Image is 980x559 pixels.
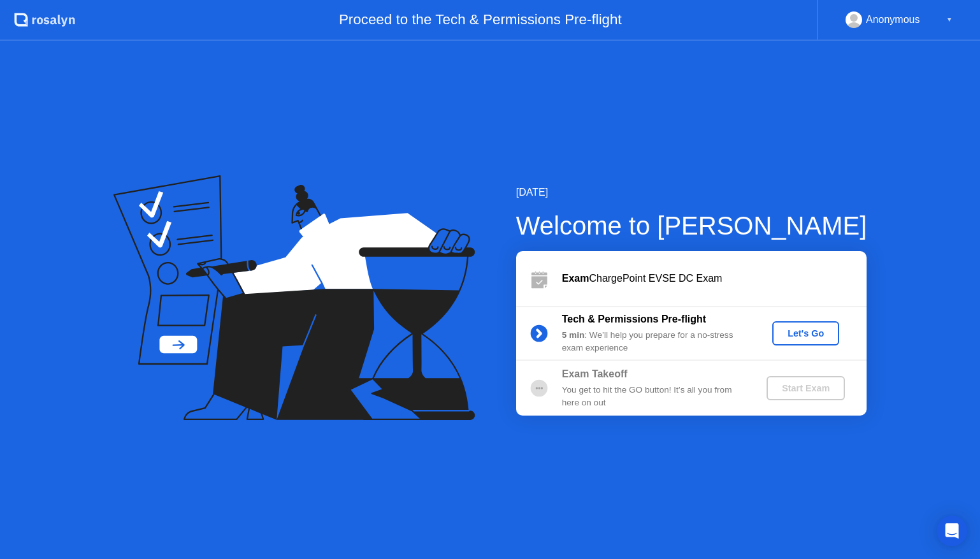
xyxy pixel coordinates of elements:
b: Exam Takeoff [562,368,628,379]
div: Anonymous [866,11,920,28]
div: Start Exam [772,383,840,393]
div: ▼ [946,11,953,28]
div: ChargePoint EVSE DC Exam [562,271,867,286]
button: Start Exam [767,376,845,400]
b: 5 min [562,330,585,340]
b: Tech & Permissions Pre-flight [562,314,706,324]
div: You get to hit the GO button! It’s all you from here on out [562,384,746,410]
button: Let's Go [772,321,839,345]
div: : We’ll help you prepare for a no-stress exam experience [562,329,746,355]
div: Open Intercom Messenger [937,516,967,546]
div: Welcome to [PERSON_NAME] [516,207,867,245]
b: Exam [562,273,589,284]
div: Let's Go [777,328,834,338]
div: [DATE] [516,185,867,200]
